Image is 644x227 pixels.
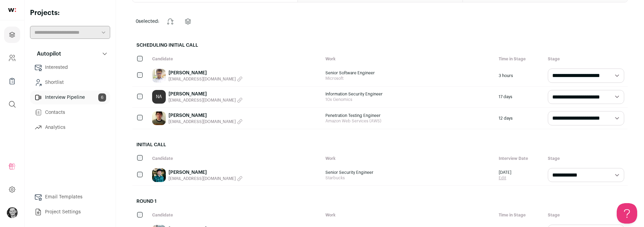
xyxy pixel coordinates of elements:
div: Stage [544,209,628,221]
a: Company Lists [4,73,20,89]
div: Work [322,209,495,221]
img: 1066b175d50e3768a1bd275923e1aa60a441e0495af38ea0fdf0dfdfc2095d35 [152,111,166,125]
div: 17 days [495,87,544,108]
a: Shortlist [30,76,110,89]
button: [EMAIL_ADDRESS][DOMAIN_NAME] [169,97,243,103]
a: Company and ATS Settings [4,50,20,66]
span: 6 [98,93,106,102]
div: 3 hours [495,65,544,86]
span: Amazon Web Services (AWS) [325,118,492,124]
button: [EMAIL_ADDRESS][DOMAIN_NAME] [169,76,243,82]
iframe: Help Scout Beacon - Open [617,203,637,224]
div: 12 days [495,108,544,129]
div: Stage [544,152,628,165]
div: Interview Date [495,152,544,165]
span: Microsoft [325,76,492,81]
img: 03fbe0ca05640539719bc74e382d02136e034fa46b5bd75bf0d06159736fb2e4.jpg [152,69,166,82]
a: Project Settings [30,205,110,219]
a: NA [152,90,166,104]
span: [DATE] [499,170,511,175]
span: [EMAIL_ADDRESS][DOMAIN_NAME] [169,97,236,103]
h2: Projects: [30,8,110,18]
a: [PERSON_NAME] [169,91,243,97]
a: [PERSON_NAME] [169,70,243,76]
span: selected: [136,18,159,25]
img: bfb2ca2dd67ab80a1f2b00e16267ddccfa1fe04e02c71cb40b605ceb1bf5f94f.jpg [152,168,166,182]
div: Work [322,152,495,165]
span: [EMAIL_ADDRESS][DOMAIN_NAME] [169,176,236,181]
h2: Scheduling Initial Call [132,38,628,53]
a: Analytics [30,121,110,134]
span: Senior Security Engineer [325,170,492,175]
span: 10x Genomics [325,97,492,102]
a: Projects [4,27,20,43]
div: Candidate [149,152,322,165]
div: Time in Stage [495,209,544,221]
button: [EMAIL_ADDRESS][DOMAIN_NAME] [169,176,243,181]
h2: Initial Call [132,137,628,152]
div: Candidate [149,53,322,65]
span: 0 [136,19,138,24]
button: Open dropdown [7,207,18,218]
a: [PERSON_NAME] [169,169,243,176]
a: Interview Pipeline6 [30,91,110,104]
span: [EMAIL_ADDRESS][DOMAIN_NAME] [169,76,236,82]
a: Contacts [30,106,110,119]
a: [PERSON_NAME] [169,112,243,119]
img: 1798315-medium_jpg [7,207,18,218]
div: Time in Stage [495,53,544,65]
span: Information Security Engineer [325,91,492,97]
h2: Round 1 [132,194,628,209]
button: [EMAIL_ADDRESS][DOMAIN_NAME] [169,119,243,124]
span: [EMAIL_ADDRESS][DOMAIN_NAME] [169,119,236,124]
div: Work [322,53,495,65]
span: Senior Software Engineer [325,70,492,76]
a: Interested [30,61,110,74]
div: Candidate [149,209,322,221]
a: Email Templates [30,190,110,204]
img: wellfound-shorthand-0d5821cbd27db2630d0214b213865d53afaa358527fdda9d0ea32b1df1b89c2c.svg [8,8,16,12]
div: Stage [544,53,628,65]
span: Starbucks [325,175,492,181]
span: Penetration Testing Engineer [325,113,492,118]
button: Autopilot [30,47,110,61]
p: Autopilot [33,50,61,58]
a: Edit [499,175,511,181]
